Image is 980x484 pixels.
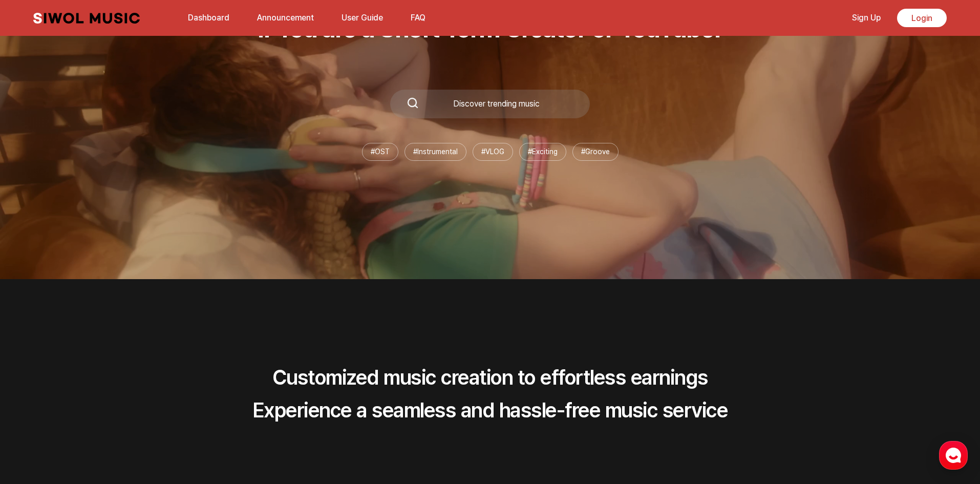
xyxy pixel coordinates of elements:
[404,6,432,30] button: FAQ
[519,143,566,161] li: # Exciting
[251,7,320,29] a: Announcement
[136,14,844,44] p: If You are a Short-form Creator or YouTuber
[404,143,466,161] li: # Instrumental
[473,143,513,161] li: # VLOG
[26,340,44,348] span: Home
[362,143,398,161] li: # OST
[152,340,177,348] span: Settings
[132,325,197,350] a: Settings
[3,325,68,350] a: Home
[335,7,389,29] a: User Guide
[182,7,236,29] a: Dashboard
[897,9,947,27] a: Login
[419,100,573,108] div: Discover trending music
[572,143,619,161] li: # Groove
[846,7,887,29] a: Sign Up
[85,341,115,349] span: Messages
[68,325,132,350] a: Messages
[178,361,802,427] h2: Customized music creation to effortless earnings Experience a seamless and hassle-free music service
